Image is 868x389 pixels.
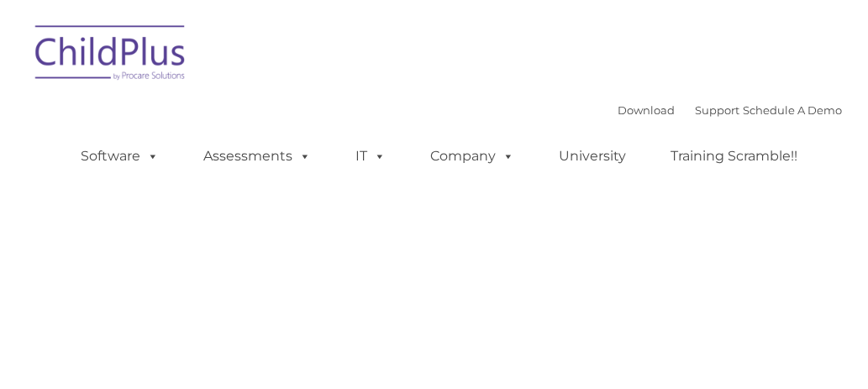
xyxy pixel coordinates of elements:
a: Software [64,139,176,173]
a: IT [339,139,402,173]
a: Support [695,103,739,117]
a: Training Scramble!! [654,139,814,173]
a: Assessments [187,139,328,173]
a: Schedule A Demo [743,103,842,117]
a: Company [413,139,531,173]
img: ChildPlus by Procare Solutions [27,13,195,97]
a: Download [618,103,675,117]
font: | [618,103,842,117]
a: University [542,139,643,173]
